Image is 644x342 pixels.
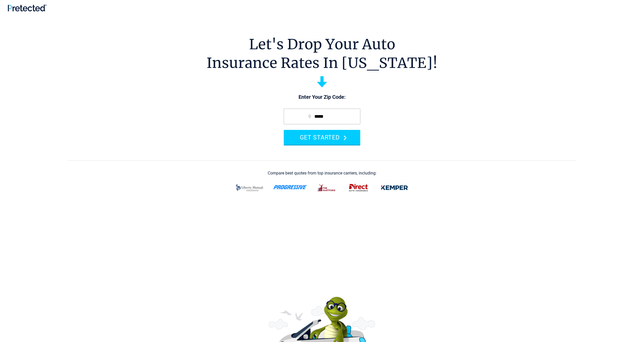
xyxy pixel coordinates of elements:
[273,185,308,189] img: progressive
[377,181,412,194] img: kemper
[346,181,371,194] img: direct
[8,4,46,11] img: Pretected Logo
[284,109,360,124] input: zip code
[233,181,267,194] img: liberty
[279,94,365,101] p: Enter Your Zip Code:
[284,130,360,145] button: GET STARTED
[268,171,377,176] div: Compare best quotes from top insurance carriers, including:
[314,181,340,194] img: thehartford
[206,35,438,72] h1: Let's Drop Your Auto Insurance Rates In [US_STATE]!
